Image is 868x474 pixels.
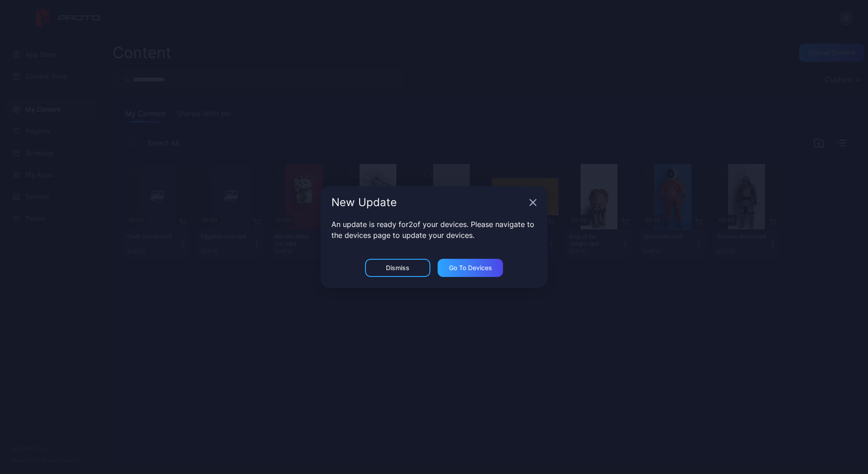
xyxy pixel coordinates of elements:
div: Go to devices [449,264,492,272]
div: New Update [331,197,526,208]
button: Dismiss [365,259,430,277]
p: An update is ready for 2 of your devices. Please navigate to the devices page to update your devi... [331,219,537,241]
button: Go to devices [438,259,503,277]
div: Dismiss [386,264,409,272]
